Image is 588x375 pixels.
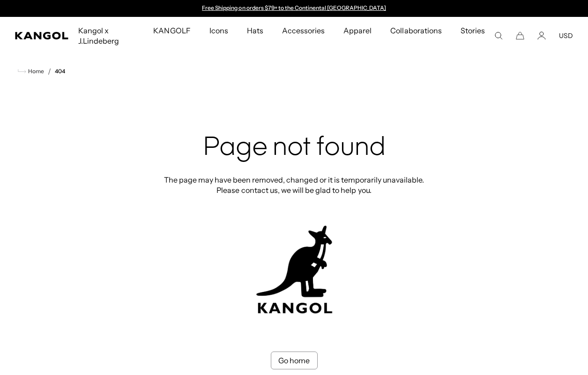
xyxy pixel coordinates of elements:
a: Stories [451,17,494,54]
a: Accessories [273,17,334,44]
a: 404 [55,68,65,75]
a: Account [537,31,546,40]
a: Free Shipping on orders $79+ to the Continental [GEOGRAPHIC_DATA] [202,4,386,11]
a: Icons [200,17,238,44]
span: Apparel [343,17,372,44]
div: Announcement [198,5,391,12]
span: Home [26,68,44,75]
a: Go home [271,352,318,369]
a: Apparel [334,17,381,44]
span: Accessories [282,17,325,44]
p: The page may have been removed, changed or it is temporarily unavailable. Please contact us, we w... [161,175,427,195]
button: USD [559,31,573,40]
span: Hats [247,17,263,44]
h2: Page not found [161,133,427,163]
span: Icons [209,17,228,44]
a: Kangol [15,32,69,39]
span: Kangol x J.Lindeberg [78,17,134,54]
li: / [44,66,51,77]
span: KANGOLF [153,17,190,44]
slideshow-component: Announcement bar [198,5,391,12]
a: Collaborations [381,17,451,44]
div: 1 of 2 [198,5,391,12]
summary: Search here [494,31,503,40]
button: Cart [516,31,524,40]
a: Kangol x J.Lindeberg [69,17,144,54]
a: Home [18,67,44,76]
img: kangol-404-logo.jpg [254,225,334,314]
a: KANGOLF [144,17,200,44]
span: Stories [461,17,485,54]
a: Hats [238,17,273,44]
span: Collaborations [390,17,441,44]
